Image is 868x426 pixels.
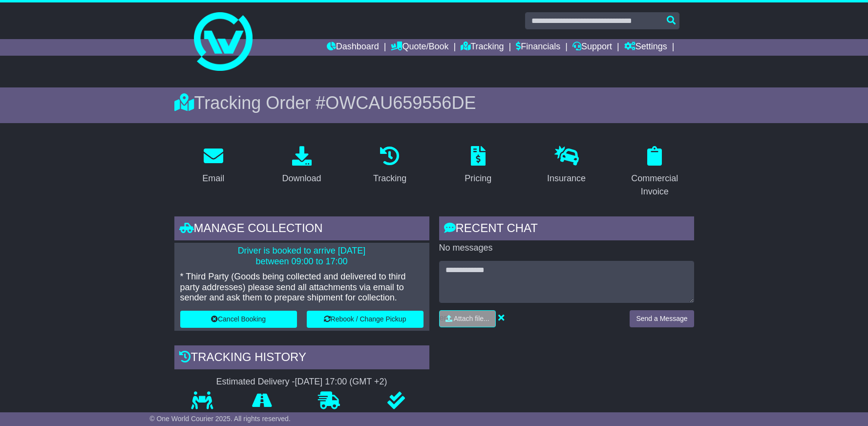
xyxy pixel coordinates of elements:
[439,216,694,243] div: RECENT CHAT
[174,216,429,243] div: Manage collection
[461,39,504,56] a: Tracking
[295,377,387,387] div: [DATE] 17:00 (GMT +2)
[630,310,694,327] button: Send a Message
[202,172,224,185] div: Email
[307,311,423,328] button: Rebook / Change Pickup
[458,143,498,189] a: Pricing
[391,39,448,56] a: Quote/Book
[367,143,413,189] a: Tracking
[624,39,667,56] a: Settings
[149,415,291,423] span: © One World Courier 2025. All rights reserved.
[180,311,297,328] button: Cancel Booking
[196,143,231,189] a: Email
[180,272,423,303] p: * Third Party (Goods being collected and delivered to third party addresses) please send all atta...
[516,39,560,56] a: Financials
[174,377,429,387] div: Estimated Delivery -
[547,172,586,185] div: Insurance
[174,92,694,113] div: Tracking Order #
[622,172,688,198] div: Commercial Invoice
[282,172,321,185] div: Download
[572,39,612,56] a: Support
[615,143,694,202] a: Commercial Invoice
[439,243,694,254] p: No messages
[180,246,423,267] p: Driver is booked to arrive [DATE] between 09:00 to 17:00
[327,39,379,56] a: Dashboard
[275,143,327,189] a: Download
[373,172,406,185] div: Tracking
[465,172,491,185] div: Pricing
[541,143,592,189] a: Insurance
[325,93,476,113] span: OWCAU659556DE
[174,345,429,372] div: Tracking history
